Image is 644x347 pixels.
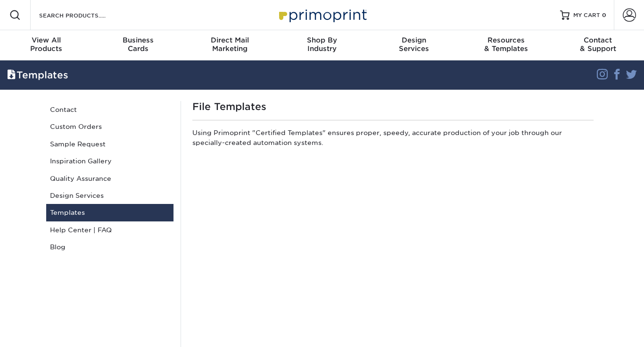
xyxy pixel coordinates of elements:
[276,36,368,53] div: Industry
[460,30,552,60] a: Resources& Templates
[46,101,173,118] a: Contact
[46,238,173,255] a: Blog
[46,204,173,221] a: Templates
[46,152,173,169] a: Inspiration Gallery
[92,36,184,44] span: Business
[368,36,460,53] div: Services
[192,128,594,151] p: Using Primoprint "Certified Templates" ensures proper, speedy, accurate production of your job th...
[184,36,276,53] div: Marketing
[368,36,460,44] span: Design
[92,36,184,53] div: Cards
[275,5,369,25] img: Primoprint
[184,36,276,44] span: Direct Mail
[573,11,600,19] span: MY CART
[552,36,644,53] div: & Support
[184,30,276,60] a: Direct MailMarketing
[46,170,173,187] a: Quality Assurance
[46,221,173,238] a: Help Center | FAQ
[38,9,130,21] input: SEARCH PRODUCTS.....
[46,118,173,135] a: Custom Orders
[276,30,368,60] a: Shop ByIndustry
[46,135,173,152] a: Sample Request
[368,30,460,60] a: DesignServices
[460,36,552,53] div: & Templates
[276,36,368,44] span: Shop By
[602,12,606,18] span: 0
[92,30,184,60] a: BusinessCards
[552,36,644,44] span: Contact
[460,36,552,44] span: Resources
[46,187,173,204] a: Design Services
[552,30,644,60] a: Contact& Support
[192,101,594,112] h1: File Templates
